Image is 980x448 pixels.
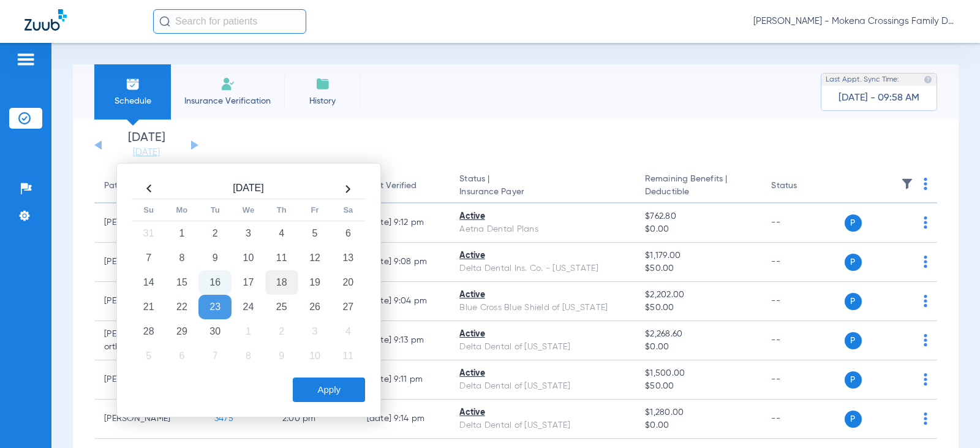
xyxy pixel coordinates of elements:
div: Patient Name [104,180,158,192]
th: Remaining Benefits | [635,169,761,203]
span: P [845,411,862,428]
td: [PERSON_NAME] [94,400,205,439]
div: Delta Dental of [US_STATE] [459,419,625,432]
td: -- [761,400,844,439]
div: Aetna Dental Plans [459,223,625,236]
img: filter.svg [901,178,913,190]
img: group-dot-blue.svg [924,295,927,307]
th: Status | [450,169,635,203]
a: [DATE] [110,146,183,159]
img: Schedule [126,77,140,91]
span: P [845,215,862,232]
div: Active [459,367,625,380]
li: [DATE] [110,132,183,159]
td: -- [761,282,844,321]
span: P [845,254,862,271]
span: $0.00 [645,341,752,354]
div: Active [459,210,625,223]
span: History [293,95,352,107]
span: $2,268.60 [645,328,752,341]
img: group-dot-blue.svg [924,216,927,229]
div: Delta Dental of [US_STATE] [459,341,625,354]
td: 2:00 PM [273,400,357,439]
div: Delta Dental Ins. Co. - [US_STATE] [459,262,625,275]
span: Insurance Verification [180,95,275,107]
td: -- [761,243,844,282]
td: [DATE] 9:12 PM [357,203,450,243]
span: 3475 [214,414,233,423]
div: Patient Name [104,180,195,192]
img: group-dot-blue.svg [924,412,927,425]
td: [DATE] 9:14 PM [357,400,450,439]
span: $50.00 [645,380,752,393]
img: group-dot-blue.svg [924,334,927,346]
img: Search Icon [159,16,170,27]
th: Status [761,169,844,203]
span: P [845,332,862,349]
span: [DATE] - 09:58 AM [839,92,919,104]
span: $1,179.00 [645,249,752,262]
span: $762.80 [645,210,752,223]
img: group-dot-blue.svg [924,256,927,268]
th: [DATE] [165,179,331,199]
td: -- [761,321,844,360]
span: $1,280.00 [645,406,752,419]
img: Manual Insurance Verification [221,77,235,91]
span: Deductible [645,186,752,199]
span: Schedule [104,95,162,107]
input: Search for patients [153,9,306,34]
td: -- [761,203,844,243]
span: [PERSON_NAME] - Mokena Crossings Family Dental [753,15,956,28]
td: [DATE] 9:08 PM [357,243,450,282]
span: $0.00 [645,223,752,236]
span: $2,202.00 [645,289,752,302]
div: Blue Cross Blue Shield of [US_STATE] [459,302,625,314]
span: Insurance Payer [459,186,625,199]
img: hamburger-icon [16,52,36,67]
span: P [845,293,862,310]
span: $1,500.00 [645,367,752,380]
td: [DATE] 9:11 PM [357,360,450,400]
td: -- [761,360,844,400]
span: Last Appt. Sync Time: [826,74,899,86]
img: group-dot-blue.svg [924,373,927,385]
div: Active [459,406,625,419]
img: group-dot-blue.svg [924,178,927,190]
button: Apply [293,378,365,402]
img: Zuub Logo [24,9,67,31]
img: History [315,77,330,91]
div: Active [459,289,625,302]
span: P [845,371,862,389]
img: last sync help info [924,75,932,84]
td: [DATE] 9:13 PM [357,321,450,360]
div: Active [459,328,625,341]
span: $0.00 [645,419,752,432]
span: $50.00 [645,302,752,314]
div: Last Verified [367,180,417,192]
td: [DATE] 9:04 PM [357,282,450,321]
div: Delta Dental of [US_STATE] [459,380,625,393]
span: $50.00 [645,262,752,275]
div: Active [459,249,625,262]
div: Last Verified [367,180,440,192]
